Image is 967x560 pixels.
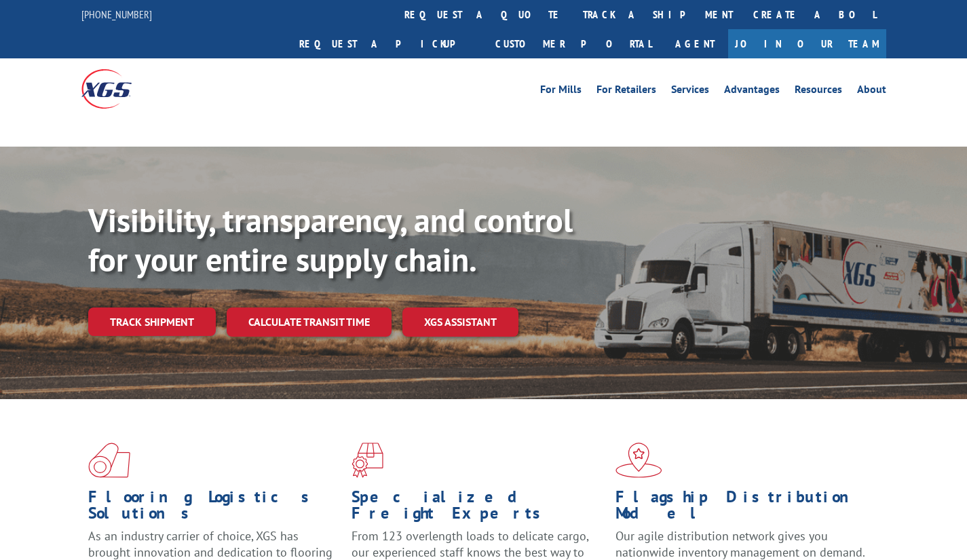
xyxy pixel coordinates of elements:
a: Agent [662,29,728,58]
h1: Specialized Freight Experts [352,489,605,528]
img: xgs-icon-total-supply-chain-intelligence-red [88,443,130,478]
span: Our agile distribution network gives you nationwide inventory management on demand. [615,528,865,560]
a: Request a pickup [289,29,485,58]
a: Calculate transit time [227,307,392,337]
a: Advantages [724,84,780,99]
a: About [857,84,886,99]
a: [PHONE_NUMBER] [81,7,152,21]
a: Customer Portal [485,29,662,58]
a: Track shipment [88,307,216,336]
a: Services [671,84,709,99]
b: Visibility, transparency, and control for your entire supply chain. [88,199,573,280]
a: Resources [795,84,842,99]
a: For Retailers [596,84,656,99]
img: xgs-icon-flagship-distribution-model-red [615,443,662,478]
a: For Mills [540,84,582,99]
h1: Flooring Logistics Solutions [88,489,341,528]
a: Join Our Team [728,29,886,58]
h1: Flagship Distribution Model [615,489,869,528]
a: XGS ASSISTANT [402,307,518,337]
img: xgs-icon-focused-on-flooring-red [352,443,383,478]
